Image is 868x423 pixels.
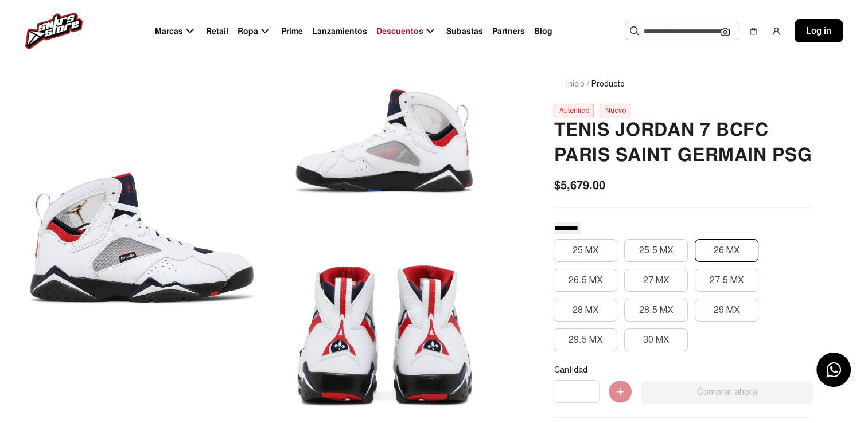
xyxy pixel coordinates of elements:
[376,25,423,37] span: Descuentos
[600,104,630,117] div: Nuevo
[554,117,813,168] h2: Tenis Jordan 7 Bcfc Paris Saint Germain Psg
[554,104,594,117] div: Autentico
[446,25,483,37] span: Subastas
[721,27,730,36] img: Cámara
[624,328,688,351] button: 30 MX
[565,79,584,89] a: Inicio
[554,177,605,194] span: $5,679.00
[554,328,617,351] button: 29.5 MX
[25,13,83,49] img: logo
[492,25,525,37] span: Partners
[554,299,617,322] button: 28 MX
[281,25,303,37] span: Prime
[554,365,813,375] p: Cantidad
[312,25,367,37] span: Lanzamientos
[641,381,813,404] button: Comprar ahora
[695,269,758,292] button: 27.5 MX
[630,26,639,36] img: Buscar
[534,25,552,37] span: Blog
[206,25,228,37] span: Retail
[772,26,781,36] img: user
[609,381,632,404] img: Agregar al carrito
[624,269,688,292] button: 27 MX
[591,78,624,90] span: Producto
[806,24,831,38] span: Log in
[624,299,688,322] button: 28.5 MX
[695,299,758,322] button: 29 MX
[695,239,758,262] button: 26 MX
[155,25,183,37] span: Marcas
[749,26,758,36] img: shopping
[586,78,589,90] span: /
[554,239,617,262] button: 25 MX
[624,239,688,262] button: 25.5 MX
[238,25,258,37] span: Ropa
[554,269,617,292] button: 26.5 MX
